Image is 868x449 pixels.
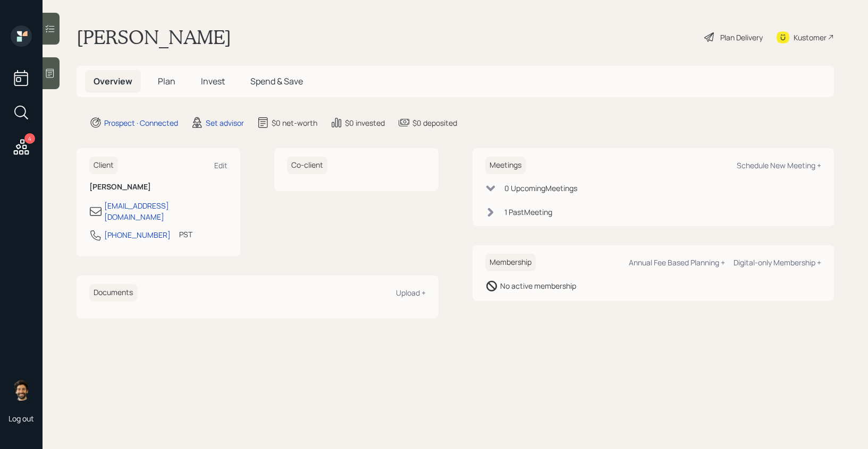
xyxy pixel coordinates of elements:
span: Invest [201,75,225,87]
div: No active membership [500,280,576,291]
h6: Meetings [485,157,526,174]
h6: Membership [485,254,536,271]
div: Annual Fee Based Planning + [629,257,725,267]
span: Spend & Save [250,75,303,87]
h1: [PERSON_NAME] [77,25,231,49]
img: eric-schwartz-headshot.png [11,379,32,401]
div: 4 [24,133,35,144]
div: Set advisor [206,117,244,128]
div: Plan Delivery [720,32,763,43]
div: [EMAIL_ADDRESS][DOMAIN_NAME] [104,200,227,222]
div: $0 net-worth [272,117,317,128]
h6: [PERSON_NAME] [89,183,227,192]
h6: Documents [89,284,137,301]
div: $0 deposited [412,117,457,128]
div: Prospect · Connected [104,117,178,128]
div: [PHONE_NUMBER] [104,229,171,240]
span: Overview [94,75,132,87]
div: Kustomer [794,32,827,43]
div: Digital-only Membership + [734,257,821,267]
div: Edit [214,160,227,170]
div: 0 Upcoming Meeting s [504,183,577,194]
div: 1 Past Meeting [504,206,552,218]
div: Log out [9,413,34,424]
div: Upload + [396,288,426,298]
h6: Client [89,157,118,174]
div: PST [179,229,192,240]
div: $0 invested [345,117,385,128]
span: Plan [158,75,175,87]
h6: Co-client [287,157,327,174]
div: Schedule New Meeting + [737,160,821,170]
